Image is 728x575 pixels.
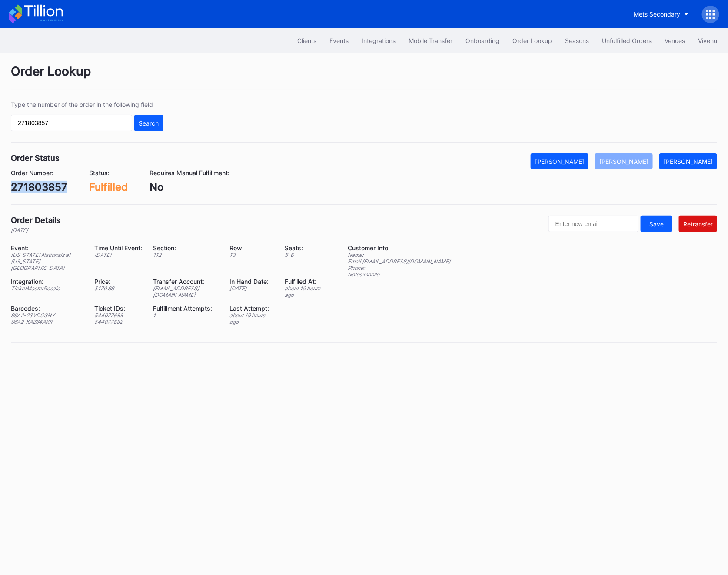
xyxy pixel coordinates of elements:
[134,115,163,131] button: Search
[531,153,588,169] button: [PERSON_NAME]
[512,37,552,44] div: Order Lookup
[348,258,450,265] div: Email: [EMAIL_ADDRESS][DOMAIN_NAME]
[465,37,499,44] div: Onboarding
[95,252,143,258] div: [DATE]
[658,33,691,49] button: Venues
[11,153,60,163] div: Order Status
[595,153,653,169] button: [PERSON_NAME]
[11,101,163,108] div: Type the number of the order in the following field
[285,278,326,285] div: Fulfilled At:
[95,244,143,252] div: Time Until Event:
[649,220,664,228] div: Save
[95,305,143,312] div: Ticket IDs:
[11,181,67,193] div: 271803857
[11,115,132,131] input: GT59662
[89,181,128,193] div: Fulfilled
[691,33,724,49] button: Vivenu
[95,278,143,285] div: Price:
[362,37,396,44] div: Integrations
[153,252,219,258] div: 112
[139,120,159,127] div: Search
[348,252,450,258] div: Name:
[95,285,143,292] div: $ 170.88
[402,33,459,49] button: Mobile Transfer
[11,305,84,312] div: Barcodes:
[229,252,274,258] div: 13
[11,285,84,292] div: TicketMasterResale
[153,285,219,298] div: [EMAIL_ADDRESS][DOMAIN_NAME]
[153,312,219,319] div: 1
[229,244,274,252] div: Row:
[229,312,274,325] div: about 19 hours ago
[659,153,717,169] button: [PERSON_NAME]
[11,227,60,233] div: [DATE]
[679,216,717,232] button: Retransfer
[665,37,685,44] div: Venues
[535,158,584,165] div: [PERSON_NAME]
[409,37,452,44] div: Mobile Transfer
[683,220,713,228] div: Retransfer
[11,252,84,271] div: [US_STATE] Nationals at [US_STATE][GEOGRAPHIC_DATA]
[11,244,84,252] div: Event:
[11,169,67,176] div: Order Number:
[348,244,450,252] div: Customer Info:
[323,33,355,49] button: Events
[285,252,326,258] div: 5 - 6
[459,33,506,49] button: Onboarding
[506,33,558,49] button: Order Lookup
[89,169,128,176] div: Status:
[150,169,229,176] div: Requires Manual Fulfillment:
[229,305,274,312] div: Last Attempt:
[664,158,713,165] div: [PERSON_NAME]
[634,10,680,18] div: Mets Secondary
[229,285,274,292] div: [DATE]
[348,265,450,271] div: Phone:
[548,216,638,232] input: Enter new email
[565,37,589,44] div: Seasons
[355,33,402,49] button: Integrations
[641,216,672,232] button: Save
[153,305,219,312] div: Fulfillment Attempts:
[595,33,658,49] button: Unfulfilled Orders
[285,244,326,252] div: Seats:
[348,271,450,278] div: Notes: mobile
[599,158,648,165] div: [PERSON_NAME]
[602,37,652,44] div: Unfulfilled Orders
[11,278,84,285] div: Integration:
[285,285,326,298] div: about 19 hours ago
[11,312,84,319] div: 96A2-23VDG3HY
[297,37,316,44] div: Clients
[95,312,143,319] div: 544077683
[329,37,349,44] div: Events
[11,64,717,90] div: Order Lookup
[153,278,219,285] div: Transfer Account:
[558,33,595,49] button: Seasons
[11,216,60,225] div: Order Details
[150,181,229,193] div: No
[291,33,323,49] button: Clients
[11,319,84,325] div: 96A2-XAZ64AKR
[627,6,695,22] button: Mets Secondary
[229,278,274,285] div: In Hand Date:
[95,319,143,325] div: 544077682
[153,244,219,252] div: Section:
[698,37,717,44] div: Vivenu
